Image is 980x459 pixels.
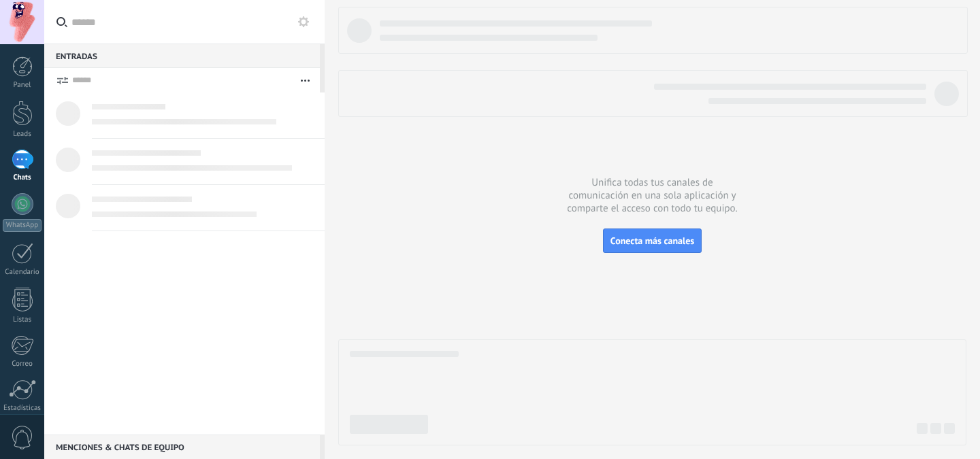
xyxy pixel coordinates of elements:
div: Chats [3,173,42,182]
div: Calendario [3,268,42,277]
div: Panel [3,81,42,90]
button: Conecta más canales [603,228,702,253]
div: Estadísticas [3,404,42,413]
span: Conecta más canales [610,235,694,247]
div: Leads [3,130,42,139]
div: WhatsApp [3,219,42,232]
div: Menciones & Chats de equipo [44,435,320,459]
div: Listas [3,316,42,324]
div: Correo [3,360,42,369]
div: Entradas [44,44,320,68]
